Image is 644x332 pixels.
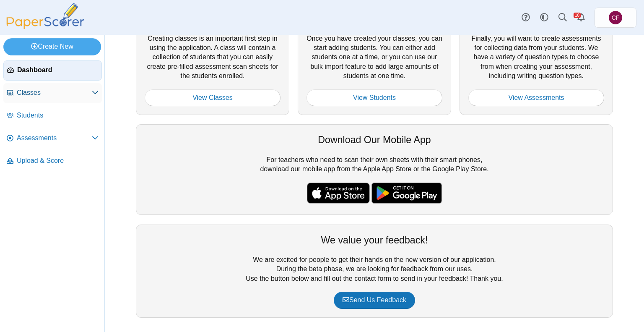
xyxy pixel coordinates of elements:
[3,128,102,149] a: Assessments
[609,11,622,24] span: Christa Fredrickson
[3,151,102,171] a: Upload & Score
[595,8,636,28] a: Christa Fredrickson
[307,183,370,204] img: apple-store-badge.svg
[3,60,102,81] a: Dashboard
[3,23,87,30] a: PaperScorer
[17,111,99,120] span: Students
[334,292,415,308] a: Send Us Feedback
[145,89,280,106] a: View Classes
[17,133,92,143] span: Assessments
[612,15,620,21] span: Christa Fredrickson
[460,3,613,115] div: Finally, you will want to create assessments for collecting data from your students. We have a va...
[3,3,87,29] img: PaperScorer
[468,89,604,106] a: View Assessments
[136,3,289,115] div: Creating classes is an important first step in using the application. A class will contain a coll...
[17,156,99,165] span: Upload & Score
[17,65,98,75] span: Dashboard
[3,38,101,55] a: Create New
[17,88,92,97] span: Classes
[3,106,102,126] a: Students
[145,133,604,146] div: Download Our Mobile App
[371,183,442,204] img: google-play-badge.png
[3,83,102,103] a: Classes
[572,8,590,27] a: Alerts
[298,3,451,115] div: Once you have created your classes, you can start adding students. You can either add students on...
[145,233,604,247] div: We value your feedback!
[136,124,613,215] div: For teachers who need to scan their own sheets with their smart phones, download our mobile app f...
[136,225,613,318] div: We are excited for people to get their hands on the new version of our application. During the be...
[343,296,406,303] span: Send Us Feedback
[306,89,442,106] a: View Students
